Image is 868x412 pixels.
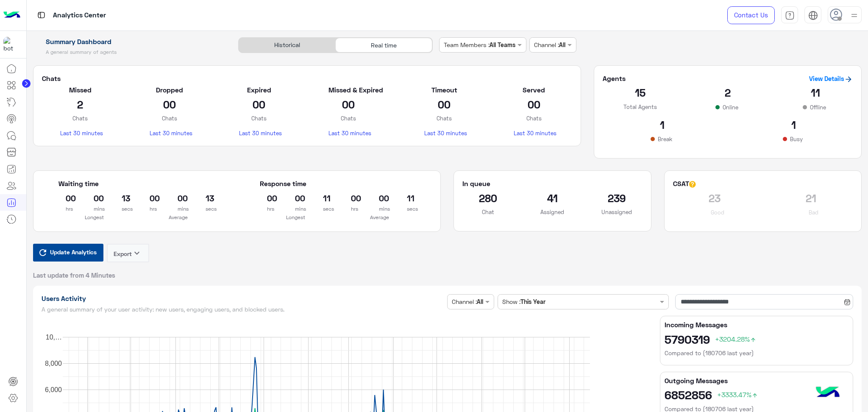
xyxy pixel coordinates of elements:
span: Update Analytics [48,246,99,258]
p: hrs [150,205,151,213]
h5: Response time [260,179,306,188]
h2: 23 [673,191,757,205]
p: Break [656,135,674,143]
h5: Missed & Expired [328,86,369,94]
i: keyboard_arrow_down [132,248,142,258]
h5: Expired [239,86,279,94]
h6: Compared to (180706 last year) [665,349,849,357]
div: Historical [239,38,335,53]
h5: Incoming Messages [665,320,849,329]
h2: 00 [328,97,369,111]
p: Chats [150,114,190,122]
img: tab [36,10,47,20]
p: secs [122,205,123,213]
h5: Served [514,86,554,94]
h2: 00 [295,191,296,205]
h2: 00 [267,191,268,205]
h2: 15 [603,86,678,99]
img: tab [785,11,795,20]
p: Chats [424,114,465,122]
h5: Agents [603,74,626,83]
h2: 00 [424,97,465,111]
span: +3204.28% [715,335,757,343]
p: Online [721,103,740,111]
img: Logo [3,6,20,24]
h2: 00 [379,191,380,205]
p: hrs [351,205,352,213]
h2: 1 [603,118,721,131]
p: secs [323,205,324,213]
div: Real time [335,38,432,53]
h2: 1 [734,118,853,131]
p: Offline [808,103,828,111]
p: Last 30 minutes [328,129,369,137]
h2: 00 [150,97,190,111]
h5: Chats [42,74,573,83]
h2: 00 [66,191,67,205]
a: tab [781,6,798,24]
h2: 00 [351,191,352,205]
p: Last 30 minutes [150,129,190,137]
p: Assigned [527,208,578,216]
h5: Dropped [150,86,190,94]
p: Chats [239,114,279,122]
h2: 2 [690,86,765,99]
span: +3333.47% [717,390,758,398]
h5: A general summary of agents [33,49,229,56]
text: 6,000 [45,386,61,393]
a: Contact Us [727,6,775,24]
img: 1403182699927242 [3,37,19,52]
p: Last 30 minutes [60,129,100,137]
h2: 2 [60,97,100,111]
p: Longest [58,213,130,222]
h1: Users Activity [42,294,444,303]
p: Chat [462,208,514,216]
h5: A general summary of your user activity: new users, engaging users, and blocked users. [42,306,444,313]
p: Chats [60,114,100,122]
p: Bad [807,208,820,217]
h5: Missed [60,86,100,94]
a: View Details [809,75,853,82]
h5: CSAT [673,179,696,188]
h1: Summary Dashboard [33,37,229,46]
h2: 13 [206,191,207,205]
text: 10,… [45,334,61,341]
p: Average [344,213,415,222]
p: Last 30 minutes [239,129,279,137]
h2: 13 [122,191,123,205]
span: Last update from 4 Minutes [33,271,115,279]
p: secs [206,205,207,213]
h5: Outgoing Messages [665,376,849,385]
h2: 6852856 [665,388,849,401]
button: Update Analytics [33,244,103,262]
h2: 00 [239,97,279,111]
h2: 280 [462,191,514,205]
p: secs [407,205,408,213]
h2: 41 [527,191,578,205]
p: Longest [260,213,331,222]
h2: 00 [150,191,151,205]
p: mins [295,205,296,213]
img: hulul-logo.png [813,378,843,408]
p: Last 30 minutes [424,129,465,137]
p: hrs [267,205,268,213]
h2: 00 [94,191,95,205]
h2: 11 [323,191,324,205]
h5: In queue [462,179,490,188]
h2: 11 [778,86,853,99]
p: mins [94,205,95,213]
h2: 5790319 [665,332,849,346]
p: Busy [788,135,804,143]
button: Exportkeyboard_arrow_down [107,244,149,262]
h5: Timeout [424,86,465,94]
p: Total Agents [603,103,678,111]
p: Average [142,213,214,222]
h2: 11 [407,191,408,205]
p: Last 30 minutes [514,129,554,137]
p: hrs [66,205,67,213]
h2: 239 [591,191,642,205]
p: Chats [514,114,554,122]
h2: 00 [514,97,554,111]
h2: 21 [769,191,853,205]
p: Good [709,208,726,217]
